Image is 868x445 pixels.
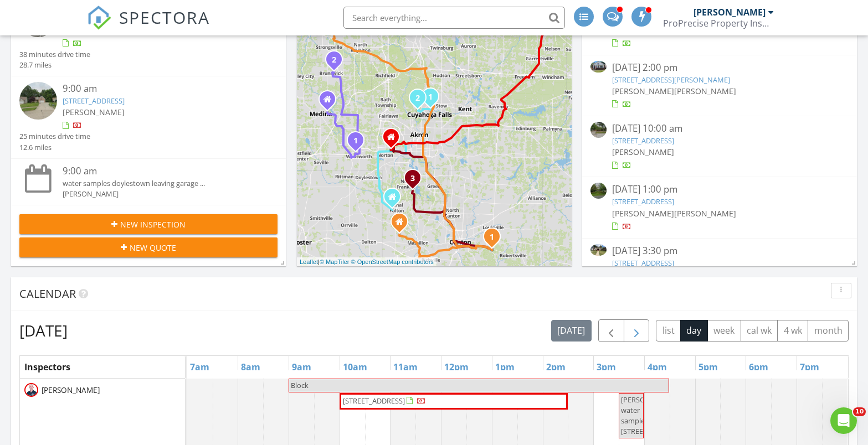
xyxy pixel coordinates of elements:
[612,244,827,258] div: [DATE] 3:30 pm
[492,236,499,243] div: 1527 Johns Ave SE, Canton, OH 44730
[19,82,57,120] img: streetview
[399,221,406,228] div: 2388 Parkbrook St Nw , Massillon OH 44647
[332,56,336,64] i: 2
[797,358,822,376] a: 7pm
[590,183,849,232] a: [DATE] 1:00 pm [STREET_ADDRESS] [PERSON_NAME][PERSON_NAME]
[19,131,90,142] div: 25 minutes drive time
[418,97,424,104] div: 628 Meredith Ln, Cuyahoga Falls, OH 44223
[19,142,90,153] div: 12.6 miles
[612,196,674,206] a: [STREET_ADDRESS]
[543,358,568,376] a: 2pm
[612,122,827,136] div: [DATE] 10:00 am
[297,257,436,267] div: |
[612,86,674,96] span: [PERSON_NAME]
[392,196,399,203] div: 460 Bob, Canal Fulton OH 44614
[19,319,68,341] h2: [DATE]
[590,183,607,199] img: streetview
[680,320,708,341] button: day
[777,320,808,341] button: 4 wk
[291,380,309,390] span: Block
[656,320,681,341] button: list
[590,61,607,73] img: 9275226%2Fcover_photos%2FITUP0xyEiC31eJVrIw6f%2Fsmall.jpg
[343,396,405,406] span: [STREET_ADDRESS]
[590,244,607,256] img: 9358570%2Freports%2Fcc8b55e6-f42f-4e6a-a1ff-f4e56958de3c%2Fcover_photos%2FPwdgeqa7LPSGtohO5Xby%2F...
[130,242,176,253] span: New Quote
[741,320,778,341] button: cal wk
[391,358,420,376] a: 11am
[612,75,730,85] a: [STREET_ADDRESS][PERSON_NAME]
[428,94,433,101] i: 1
[413,178,419,184] div: 217 S Messner Rd, Akron, OH 44319
[187,358,212,376] a: 7am
[492,358,517,376] a: 1pm
[343,7,565,29] input: Search everything...
[87,6,111,30] img: The Best Home Inspection Software - Spectora
[612,136,674,146] a: [STREET_ADDRESS]
[441,358,471,376] a: 12pm
[590,244,849,293] a: [DATE] 3:30 pm [STREET_ADDRESS] [PERSON_NAME][PERSON_NAME]
[590,61,849,110] a: [DATE] 2:00 pm [STREET_ADDRESS][PERSON_NAME] [PERSON_NAME][PERSON_NAME]
[63,96,125,106] a: [STREET_ADDRESS]
[674,208,736,219] span: [PERSON_NAME]
[19,60,90,70] div: 28.7 miles
[19,214,278,234] button: New Inspection
[19,82,278,153] a: 9:00 am [STREET_ADDRESS] [PERSON_NAME] 25 minutes drive time 12.6 miles
[289,358,314,376] a: 9am
[808,320,849,341] button: month
[63,82,256,96] div: 9:00 am
[63,178,256,189] div: water samples doylestown leaving garage ...
[707,320,741,341] button: week
[853,407,866,416] span: 10
[598,319,624,342] button: Previous day
[612,147,674,157] span: [PERSON_NAME]
[490,234,494,241] i: 1
[551,320,592,341] button: [DATE]
[674,86,736,96] span: [PERSON_NAME]
[590,122,849,171] a: [DATE] 10:00 am [STREET_ADDRESS] [PERSON_NAME]
[612,61,827,75] div: [DATE] 2:00 pm
[351,258,434,265] a: © OpenStreetMap contributors
[238,358,263,376] a: 8am
[356,140,362,147] div: 406 Ivanhoe Ave, Wadsworth, OH 44281
[612,183,827,196] div: [DATE] 1:00 pm
[746,358,771,376] a: 6pm
[19,49,90,60] div: 38 minutes drive time
[39,385,102,396] span: [PERSON_NAME]
[663,18,774,29] div: ProPrecise Property Inspections LLC.
[645,358,670,376] a: 4pm
[624,319,650,342] button: Next day
[696,358,721,376] a: 5pm
[415,95,420,102] i: 2
[694,7,766,18] div: [PERSON_NAME]
[24,361,70,373] span: Inspectors
[430,96,437,103] div: 2821 Bailey Rd, Cuyahoga Falls, OH 44221
[63,164,256,178] div: 9:00 am
[590,122,607,138] img: streetview
[19,237,278,257] button: New Quote
[19,286,76,301] span: Calendar
[621,395,704,437] span: [PERSON_NAME] water samples [STREET_ADDRESS]-780-...
[120,219,186,230] span: New Inspection
[612,208,674,219] span: [PERSON_NAME]
[320,258,350,265] a: © MapTiler
[340,358,370,376] a: 10am
[391,137,398,143] div: 3112 Clarkmill Rd, Norton OH 44203
[830,407,857,434] iframe: Intercom live chat
[24,383,38,397] img: facetune_11082024131449.jpeg
[410,175,415,183] i: 3
[63,189,256,199] div: [PERSON_NAME]
[63,107,125,117] span: [PERSON_NAME]
[300,258,318,265] a: Leaflet
[594,358,619,376] a: 3pm
[612,258,674,268] a: [STREET_ADDRESS]
[119,6,210,29] span: SPECTORA
[334,59,341,66] div: 3678 Bramblewood Dr, Brunswick, OH 44212
[327,99,334,106] div: 315 Woodland Dr., Medina OH 44256
[87,15,210,38] a: SPECTORA
[353,137,358,145] i: 1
